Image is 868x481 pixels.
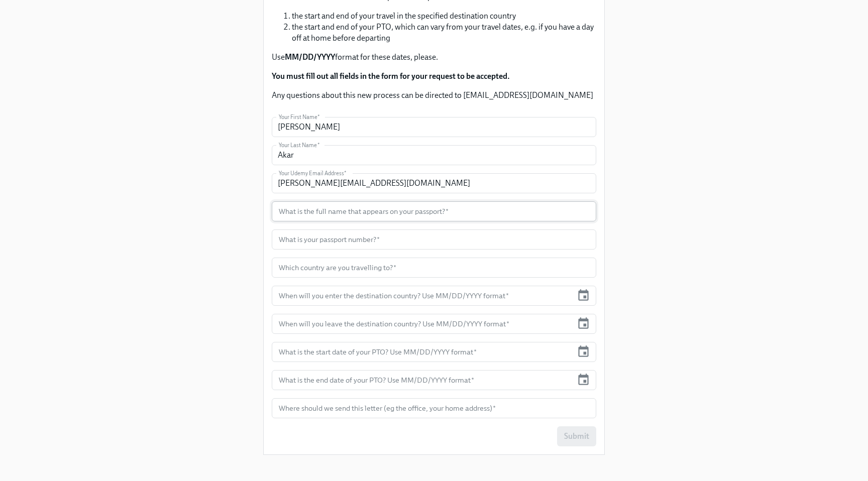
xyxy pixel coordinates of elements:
li: the start and end of your travel in the specified destination country [292,11,596,22]
input: MM/DD/YYYY [272,342,573,362]
p: Use format for these dates, please. [272,52,596,63]
strong: You must fill out all fields in the form for your request to be accepted. [272,71,510,81]
strong: MM/DD/YYYY [285,52,335,62]
input: MM/DD/YYYY [272,286,573,306]
input: MM/DD/YYYY [272,314,573,334]
li: the start and end of your PTO, which can vary from your travel dates, e.g. if you have a day off ... [292,22,596,44]
input: MM/DD/YYYY [272,370,573,390]
p: Any questions about this new process can be directed to [EMAIL_ADDRESS][DOMAIN_NAME] [272,90,596,101]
